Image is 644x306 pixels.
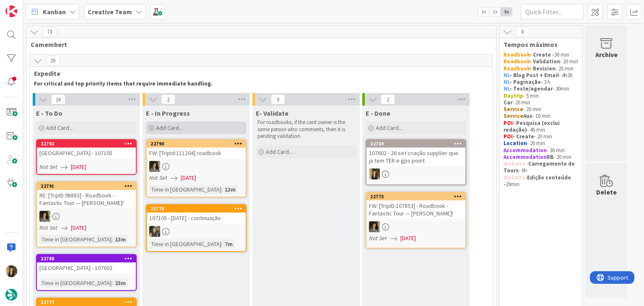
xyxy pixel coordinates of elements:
[366,192,466,249] a: 22773FW: [TripID:107853] - Roadbook - Fantastic Tour — [PERSON_NAME]!MSNot Set[DATE]
[18,1,38,11] span: Support
[31,40,486,49] span: Camembert
[504,79,578,86] p: - 3 h
[147,161,246,172] div: MS
[257,119,355,140] p: For roadbooks, if the card owner is the same person who comments, then it is pending validation
[37,255,136,273] div: 22788[GEOGRAPHIC_DATA] - 107602
[5,289,17,301] img: avatar
[37,182,136,190] div: 22791
[530,51,554,58] strong: - Create -
[147,140,246,148] div: 22790
[41,183,136,189] div: 22791
[504,174,578,188] p: - 20min
[223,185,238,194] div: 13m
[504,174,572,188] strong: Edição conteúdo -
[5,5,17,17] img: Visit kanbanzone.com
[147,213,246,223] div: 107105 - [DATE] - continuação
[266,148,293,156] span: Add Card...
[370,141,465,147] div: 22789
[366,148,465,166] div: 107602 - 26 set criação supplier que ja tem TER e gps point
[530,58,560,65] strong: - Validation
[39,163,57,171] i: Not Set
[147,226,246,237] div: IG
[37,148,136,158] div: [GEOGRAPHIC_DATA] - 107105
[504,112,523,119] strong: Service
[504,133,578,140] p: - 20 min
[256,109,288,117] span: E- Validate
[113,235,128,244] div: 13m
[504,160,525,167] strong: Website
[504,140,578,147] p: - 20 min
[366,200,465,219] div: FW: [TripID:107853] - Roadbook - Fantastic Tour — [PERSON_NAME]!
[504,65,530,72] strong: Roadbook
[51,94,65,104] span: 16
[504,40,572,49] span: Tempos máximos
[37,298,136,306] div: 22777
[146,204,247,252] a: 22770107105 - [DATE] - continuaçãoIGTime in [GEOGRAPHIC_DATA]:7m
[147,205,246,213] div: 22770
[36,182,137,247] a: 22791RE: [TripID:98883] - Roadbook - Fantastic Tour — [PERSON_NAME]!MSNot Set[DATE]Time in [GEOGR...
[504,120,578,134] p: - 45 min
[504,99,578,106] p: - 20 min
[156,124,183,132] span: Add Card...
[523,112,532,119] strong: Aux
[515,27,530,37] span: 0
[366,169,465,179] div: SP
[369,221,380,232] img: MS
[504,72,510,79] strong: NL
[146,139,247,197] a: 22790FW: [TripId:111204] roadbookMSNot Set[DATE]Time in [GEOGRAPHIC_DATA]:13m
[39,224,57,231] i: Not Set
[34,80,213,87] strong: For critical and top priority items that require immediate handling.
[149,161,160,172] img: MS
[504,58,578,65] p: - 20 min
[39,278,112,288] div: Time in [GEOGRAPHIC_DATA]
[366,193,465,219] div: 22773FW: [TripID:107853] - Roadbook - Fantastic Tour — [PERSON_NAME]!
[5,265,17,277] img: SP
[504,72,578,79] p: - 4h30
[504,106,523,113] strong: Service
[112,278,113,288] span: :
[504,147,547,154] strong: Accommodation
[221,185,223,194] span: :
[504,85,510,92] strong: NL
[530,65,556,72] strong: - Revision
[595,49,618,60] div: Archive
[369,169,380,179] img: SP
[366,109,390,117] span: E - Done
[504,160,576,174] strong: Carregamento de Tours
[41,141,136,147] div: 22792
[151,141,246,147] div: 22790
[149,174,167,182] i: Not Set
[88,8,132,16] b: Creative Team
[504,86,578,92] p: - 30min
[37,255,136,262] div: 22788
[370,194,465,200] div: 22773
[36,254,137,291] a: 22788[GEOGRAPHIC_DATA] - 107602Time in [GEOGRAPHIC_DATA]:23m
[147,205,246,223] div: 22770107105 - [DATE] - continuação
[43,7,66,17] span: Kanban
[504,65,578,72] p: - 25 min
[112,235,113,244] span: :
[39,211,50,222] img: MS
[366,193,465,200] div: 22773
[381,94,395,104] span: 2
[504,51,530,58] strong: Roadbook
[149,226,160,237] img: IG
[504,93,578,99] p: - 5 min
[504,133,513,140] strong: POI
[151,206,246,212] div: 22770
[521,4,584,19] input: Quick Filter...
[71,223,86,232] span: [DATE]
[504,119,561,133] strong: - Pesquisa (exclui redação)
[113,278,128,288] div: 23m
[37,140,136,148] div: 22792
[400,234,416,243] span: [DATE]
[489,8,501,16] span: 2x
[504,153,547,161] strong: Accommodation
[504,92,523,99] strong: Daytrip
[504,154,578,161] p: - 20 min
[501,8,512,16] span: 3x
[510,78,541,86] strong: - Paginação
[504,99,512,106] strong: Car
[504,119,513,127] strong: POI
[37,190,136,208] div: RE: [TripID:98883] - Roadbook - Fantastic Tour — [PERSON_NAME]!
